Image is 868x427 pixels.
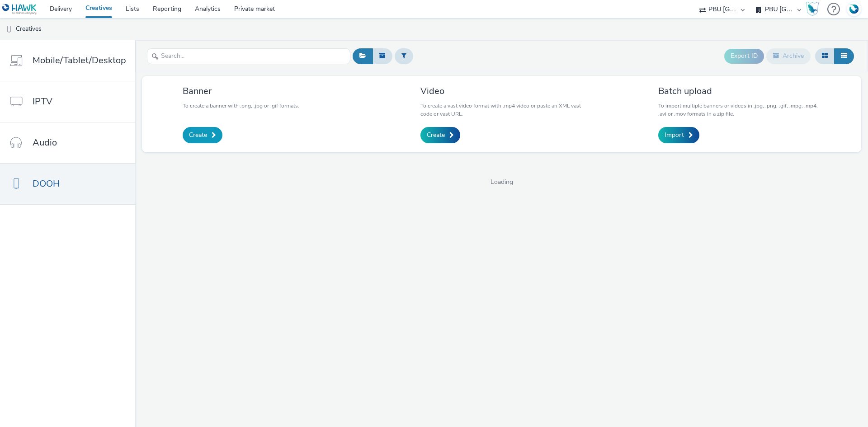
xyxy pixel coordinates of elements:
span: DOOH [33,177,60,190]
input: Search... [147,48,350,64]
img: dooh [5,25,14,34]
a: Create [420,127,460,143]
span: Audio [33,136,57,149]
span: Mobile/Tablet/Desktop [33,54,126,67]
button: Table [834,48,854,64]
img: Account FR [847,2,861,16]
button: Export ID [724,49,764,63]
a: Create [183,127,222,143]
h3: Video [420,85,583,97]
span: Create [189,131,207,140]
p: To import multiple banners or videos in .jpg, .png, .gif, .mpg, .mp4, .avi or .mov formats in a z... [658,102,821,118]
span: Loading [135,178,868,187]
button: Grid [815,48,835,64]
span: Create [427,131,445,140]
span: Import [665,131,684,140]
img: undefined Logo [2,4,37,15]
h3: Banner [183,85,299,97]
a: Hawk Academy [806,2,823,16]
p: To create a vast video format with .mp4 video or paste an XML vast code or vast URL. [420,102,583,118]
button: Archive [766,48,811,64]
img: Hawk Academy [806,2,819,16]
a: Import [658,127,699,143]
p: To create a banner with .png, .jpg or .gif formats. [183,102,299,110]
span: IPTV [33,95,52,108]
h3: Batch upload [658,85,821,97]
